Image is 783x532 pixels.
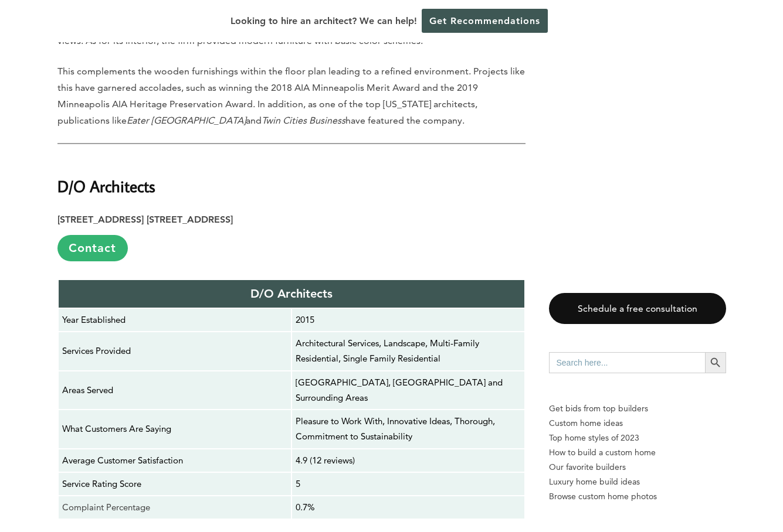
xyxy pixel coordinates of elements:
p: Year Established [62,312,287,328]
p: What Customers Are Saying [62,421,287,436]
input: Search here... [549,352,705,373]
a: How to build a custom home [549,445,726,460]
strong: D/O Architects [250,287,333,301]
p: This complements the wooden furnishings within the floor plan leading to a refined environment. P... [57,63,526,129]
p: Average Customer Satisfaction [62,453,287,468]
p: Complaint Percentage [62,500,287,515]
strong: [STREET_ADDRESS] [STREET_ADDRESS] [57,214,233,225]
strong: D/O Architects [57,176,155,196]
p: Services Provided [62,343,287,359]
a: Our favorite builders [549,460,726,475]
p: Areas Served [62,383,287,398]
p: [GEOGRAPHIC_DATA], [GEOGRAPHIC_DATA] and Surrounding Areas [296,375,521,406]
em: Eater [GEOGRAPHIC_DATA] [127,115,246,126]
em: Twin Cities Business [262,115,345,126]
a: Browse custom home photos [549,489,726,504]
a: Top home styles of 2023 [549,431,726,445]
p: 2015 [296,312,521,328]
p: Service Rating Score [62,476,287,492]
a: Contact [57,235,128,261]
p: Get bids from top builders [549,401,726,416]
p: Architectural Services, Landscape, Multi-Family Residential, Single Family Residential [296,336,521,367]
a: Luxury home build ideas [549,475,726,489]
a: Get Recommendations [422,9,548,33]
p: 5 [296,476,521,492]
p: 0.7% [296,500,521,515]
a: Custom home ideas [549,416,726,431]
a: Schedule a free consultation [549,293,726,324]
p: 4.9 (12 reviews) [296,453,521,468]
svg: Search [709,356,722,369]
p: Pleasure to Work With, Innovative Ideas, Thorough, Commitment to Sustainability [296,414,521,445]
